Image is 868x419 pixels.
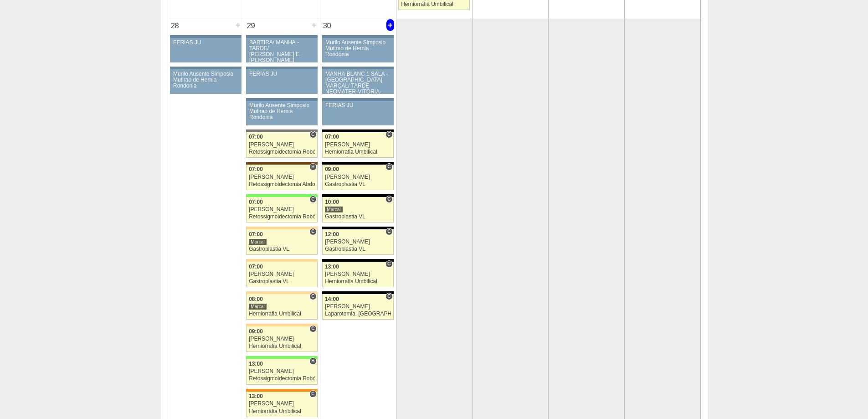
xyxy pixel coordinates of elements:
[246,229,317,255] a: C 07:00 Marcal Gastroplastia VL
[246,389,317,392] div: Key: São Luiz - SCS
[249,376,315,382] div: Retossigmoidectomia Robótica
[309,325,316,332] span: Consultório
[325,149,391,155] div: Herniorrafia Umbilical
[325,264,339,270] span: 13:00
[249,199,263,205] span: 07:00
[322,101,393,125] a: FERIAS JU
[246,129,317,132] div: Key: Santa Catarina
[246,165,317,190] a: H 07:00 [PERSON_NAME] Retossigmoidectomia Abdominal VL
[322,132,393,158] a: C 07:00 [PERSON_NAME] Herniorrafia Umbilical
[170,35,241,38] div: Key: Aviso
[249,246,315,252] div: Gastroplastia VL
[249,134,263,140] span: 07:00
[385,260,392,268] span: Consultório
[325,71,390,101] div: MANHÃ BLANC 1 SALA -[GEOGRAPHIC_DATA] MARÇAL/ TARDE NEOMATER-VITÓRIA-BARTIRA
[325,181,391,187] div: Gastroplastia VL
[385,228,392,235] span: Consultório
[325,279,391,285] div: Herniorrafia Umbilical
[249,336,315,342] div: [PERSON_NAME]
[322,129,393,132] div: Key: Blanc
[249,409,315,414] div: Herniorrafia Umbilical
[325,231,339,238] span: 12:00
[320,19,334,33] div: 30
[401,1,467,7] div: Herniorrafia Umbilical
[249,368,315,374] div: [PERSON_NAME]
[325,246,391,252] div: Gastroplastia VL
[325,206,343,213] div: Marcal
[325,296,339,302] span: 14:00
[249,238,267,245] div: Marcal
[322,291,393,294] div: Key: Blanc
[173,71,238,89] div: Murilo Ausente Simposio Mutirao de Hernia Rondonia
[322,259,393,262] div: Key: Blanc
[246,98,317,101] div: Key: Aviso
[249,71,314,77] div: FERIAS JU
[249,264,263,270] span: 07:00
[249,303,267,310] div: Marcal
[173,40,238,46] div: FERIAS JU
[249,343,315,349] div: Herniorrafia Umbilical
[325,103,390,109] div: FERIAS JU
[249,296,263,302] span: 08:00
[325,214,391,220] div: Gastroplastia VL
[246,35,317,38] div: Key: Aviso
[322,194,393,197] div: Key: Blanc
[246,294,317,320] a: C 08:00 Marcal Herniorrafia Umbilical
[234,19,242,31] div: +
[322,227,393,229] div: Key: Blanc
[325,199,339,205] span: 10:00
[385,196,392,203] span: Consultório
[309,357,316,365] span: Hospital
[322,38,393,62] a: Murilo Ausente Simposio Mutirao de Hernia Rondonia
[309,131,316,138] span: Consultório
[246,227,317,229] div: Key: Bartira
[249,40,314,64] div: BARTIRA/ MANHÃ - TARDE/ [PERSON_NAME] E [PERSON_NAME]
[246,359,317,384] a: H 13:00 [PERSON_NAME] Retossigmoidectomia Robótica
[322,165,393,190] a: C 09:00 [PERSON_NAME] Gastroplastia VL
[310,19,318,31] div: +
[246,324,317,326] div: Key: Bartira
[309,390,316,398] span: Consultório
[325,142,391,148] div: [PERSON_NAME]
[309,163,316,171] span: Hospital
[325,166,339,172] span: 09:00
[246,392,317,417] a: C 13:00 [PERSON_NAME] Herniorrafia Umbilical
[170,67,241,69] div: Key: Aviso
[325,134,339,140] span: 07:00
[309,228,316,235] span: Consultório
[309,293,316,300] span: Consultório
[325,311,391,317] div: Laparotomia, [GEOGRAPHIC_DATA], Drenagem, Bridas VL
[246,69,317,94] a: FERIAS JU
[249,328,263,335] span: 09:00
[249,207,315,212] div: [PERSON_NAME]
[249,279,315,285] div: Gastroplastia VL
[170,38,241,62] a: FERIAS JU
[249,142,315,148] div: [PERSON_NAME]
[246,132,317,158] a: C 07:00 [PERSON_NAME] Retossigmoidectomia Robótica
[322,69,393,94] a: MANHÃ BLANC 1 SALA -[GEOGRAPHIC_DATA] MARÇAL/ TARDE NEOMATER-VITÓRIA-BARTIRA
[246,194,317,197] div: Key: Brasil
[385,163,392,171] span: Consultório
[246,38,317,62] a: BARTIRA/ MANHÃ - TARDE/ [PERSON_NAME] E [PERSON_NAME]
[325,304,391,310] div: [PERSON_NAME]
[249,149,315,155] div: Retossigmoidectomia Robótica
[246,197,317,222] a: C 07:00 [PERSON_NAME] Retossigmoidectomia Robótica
[325,271,391,277] div: [PERSON_NAME]
[249,181,315,187] div: Retossigmoidectomia Abdominal VL
[385,293,392,300] span: Consultório
[246,101,317,125] a: Murilo Ausente Simposio Mutirao de Hernia Rondonia
[249,214,315,220] div: Retossigmoidectomia Robótica
[246,291,317,294] div: Key: Bartira
[322,162,393,165] div: Key: Blanc
[322,98,393,101] div: Key: Aviso
[246,262,317,287] a: 07:00 [PERSON_NAME] Gastroplastia VL
[246,162,317,165] div: Key: Santa Joana
[246,356,317,359] div: Key: Brasil
[309,196,316,203] span: Consultório
[246,259,317,262] div: Key: Bartira
[322,262,393,287] a: C 13:00 [PERSON_NAME] Herniorrafia Umbilical
[325,239,391,245] div: [PERSON_NAME]
[322,67,393,69] div: Key: Aviso
[249,393,263,399] span: 13:00
[249,401,315,407] div: [PERSON_NAME]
